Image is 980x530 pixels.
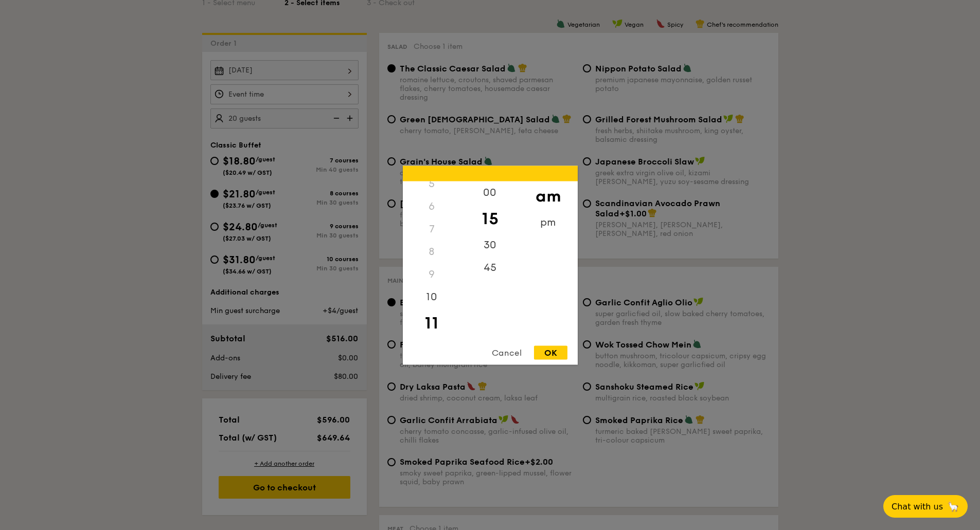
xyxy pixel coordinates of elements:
[461,256,519,279] div: 45
[461,181,519,204] div: 00
[883,495,968,518] button: Chat with us🦙
[461,233,519,256] div: 30
[403,172,461,195] div: 5
[892,502,943,511] span: Chat with us
[403,285,461,308] div: 10
[403,240,461,263] div: 8
[519,211,577,233] div: pm
[403,263,461,285] div: 9
[519,181,577,211] div: am
[947,501,959,513] span: 🦙
[403,308,461,338] div: 11
[403,217,461,240] div: 7
[482,345,532,359] div: Cancel
[534,345,567,359] div: OK
[403,195,461,217] div: 6
[461,204,519,233] div: 15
